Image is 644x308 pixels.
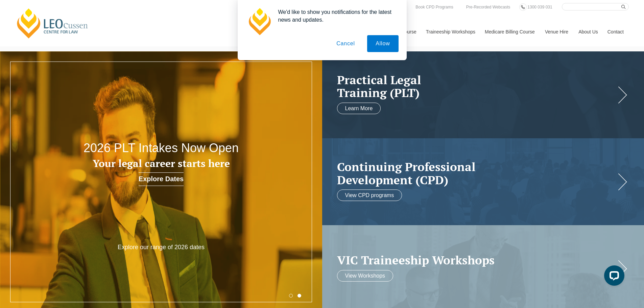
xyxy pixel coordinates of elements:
h3: Your legal career starts here [65,158,258,169]
a: View Workshops [337,270,393,281]
a: VIC Traineeship Workshops [337,254,616,267]
button: Cancel [328,35,363,52]
a: Learn More [337,102,381,114]
div: We'd like to show you notifications for the latest news and updates. [273,8,399,24]
a: Continuing ProfessionalDevelopment (CPD) [337,160,616,186]
p: Explore our range of 2026 dates [97,243,225,251]
a: Practical LegalTraining (PLT) [337,73,616,99]
button: 1 [289,294,293,298]
h2: Practical Legal Training (PLT) [337,73,616,99]
iframe: LiveChat chat widget [599,263,627,291]
img: notification icon [246,8,273,35]
h2: Continuing Professional Development (CPD) [337,160,616,186]
h2: 2026 PLT Intakes Now Open [65,141,258,155]
button: Allow [367,35,398,52]
button: 2 [297,294,301,298]
a: View CPD programs [337,190,402,201]
a: Explore Dates [139,172,184,186]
